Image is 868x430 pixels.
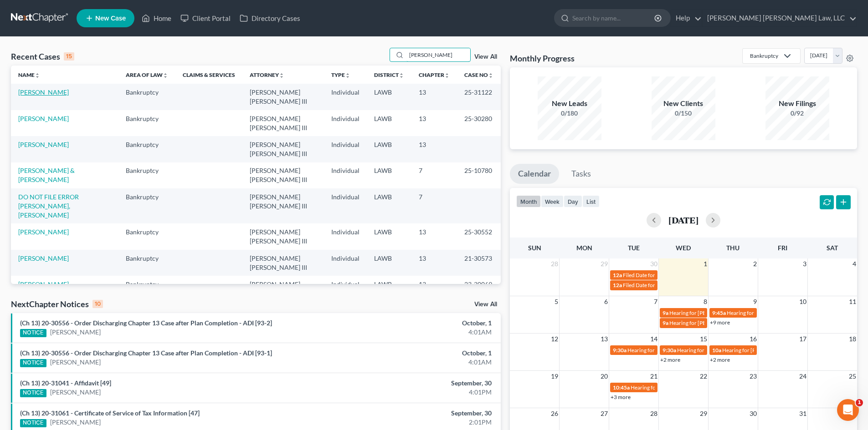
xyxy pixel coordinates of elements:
[765,109,829,118] div: 0/92
[324,250,367,276] td: Individual
[669,309,740,316] span: Hearing for [PERSON_NAME]
[778,244,787,252] span: Fri
[671,10,702,26] a: Help
[20,379,111,387] a: (Ch 13) 20-31041 - Affidavit [49]
[50,328,101,337] a: [PERSON_NAME]
[367,84,411,110] td: LAWB
[18,228,69,236] a: [PERSON_NAME]
[242,276,324,302] td: [PERSON_NAME] [PERSON_NAME] III
[137,10,176,26] a: Home
[749,371,758,382] span: 23
[340,409,492,418] div: September, 30
[623,272,699,278] span: Filed Date for [PERSON_NAME]
[457,84,501,110] td: 25-31122
[510,164,559,184] a: Calendar
[837,399,859,421] iframe: Intercom live chat
[20,349,272,357] a: (Ch 13) 20-30556 - Order Discharging Chapter 13 Case after Plan Completion - ADI [93-1]
[752,258,758,269] span: 2
[613,272,622,278] span: 12a
[703,258,708,269] span: 1
[367,223,411,249] td: LAWB
[798,371,807,382] span: 24
[20,419,46,427] div: NOTICE
[411,110,457,136] td: 13
[538,98,601,109] div: New Leads
[703,296,708,307] span: 8
[331,71,350,78] a: Typeunfold_more
[324,162,367,188] td: Individual
[528,244,541,252] span: Sun
[399,73,404,78] i: unfold_more
[118,136,175,162] td: Bankruptcy
[848,371,857,382] span: 25
[50,358,101,367] a: [PERSON_NAME]
[411,84,457,110] td: 13
[367,188,411,223] td: LAWB
[765,98,829,109] div: New Filings
[95,15,126,22] span: New Case
[699,334,708,344] span: 15
[242,136,324,162] td: [PERSON_NAME] [PERSON_NAME] III
[703,10,857,26] a: [PERSON_NAME] [PERSON_NAME] Law, LLC
[118,276,175,302] td: Bankruptcy
[600,408,609,419] span: 27
[18,115,69,122] a: [PERSON_NAME]
[550,334,559,344] span: 12
[649,408,658,419] span: 28
[118,250,175,276] td: Bankruptcy
[603,296,609,307] span: 6
[176,10,235,26] a: Client Portal
[474,54,497,60] a: View All
[541,195,564,207] button: week
[457,250,501,276] td: 21-30573
[852,258,857,269] span: 4
[563,164,599,184] a: Tasks
[324,110,367,136] td: Individual
[18,193,79,219] a: DO NOT FILE ERROR [PERSON_NAME], [PERSON_NAME]
[660,356,680,363] a: +2 more
[653,296,658,307] span: 7
[457,162,501,188] td: 25-10780
[118,162,175,188] td: Bankruptcy
[175,66,242,84] th: Claims & Services
[613,384,630,391] span: 10:45a
[699,371,708,382] span: 22
[20,319,272,327] a: (Ch 13) 20-30556 - Order Discharging Chapter 13 Case after Plan Completion - ADI [93-2]
[628,244,640,252] span: Tue
[163,73,168,78] i: unfold_more
[613,282,622,288] span: 12a
[802,258,807,269] span: 3
[367,136,411,162] td: LAWB
[623,282,699,288] span: Filed Date for [PERSON_NAME]
[464,71,493,78] a: Case Nounfold_more
[611,394,631,400] a: +3 more
[242,162,324,188] td: [PERSON_NAME] [PERSON_NAME] III
[649,258,658,269] span: 30
[582,195,600,207] button: list
[367,250,411,276] td: LAWB
[411,250,457,276] td: 13
[669,319,740,326] span: Hearing for [PERSON_NAME]
[668,215,699,225] h2: [DATE]
[457,110,501,136] td: 25-30280
[613,347,627,354] span: 9:30a
[242,110,324,136] td: [PERSON_NAME] [PERSON_NAME] III
[444,73,450,78] i: unfold_more
[324,188,367,223] td: Individual
[367,162,411,188] td: LAWB
[827,244,838,252] span: Sat
[856,399,863,406] span: 1
[374,71,404,78] a: Districtunfold_more
[406,48,470,61] input: Search by name...
[340,328,492,337] div: 4:01AM
[50,388,101,397] a: [PERSON_NAME]
[710,319,730,326] a: +9 more
[118,188,175,223] td: Bankruptcy
[242,250,324,276] td: [PERSON_NAME] [PERSON_NAME] III
[18,280,69,288] a: [PERSON_NAME]
[340,349,492,358] div: October, 1
[550,408,559,419] span: 26
[367,110,411,136] td: LAWB
[340,379,492,388] div: September, 30
[92,300,103,308] div: 10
